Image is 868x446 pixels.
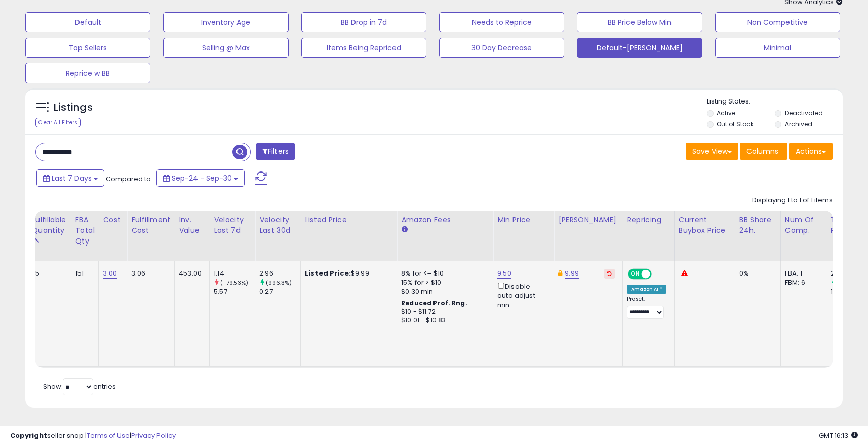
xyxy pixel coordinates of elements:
div: 0.27 [259,287,300,296]
button: Default-[PERSON_NAME] [577,38,702,58]
button: Inventory Age [163,12,288,32]
div: $10.01 - $10.83 [401,316,485,325]
div: FBA: 1 [785,269,818,278]
a: Privacy Policy [131,431,176,440]
button: Save View [686,143,738,160]
button: Needs to Reprice [439,12,564,32]
small: Amazon Fees. [401,225,407,234]
div: [PERSON_NAME] [558,215,618,225]
label: Deactivated [785,109,823,117]
div: 85 [31,269,63,278]
button: Minimal [715,38,840,58]
span: Compared to: [106,174,152,184]
div: Min Price [497,215,549,225]
div: 8% for <= $10 [401,269,485,278]
div: $0.30 min [401,287,485,296]
a: Terms of Use [87,431,130,440]
span: Show: entries [43,382,116,391]
div: FBM: 6 [785,278,818,287]
span: Sep-24 - Sep-30 [172,173,232,183]
div: 151 [75,269,91,278]
div: 3.06 [131,269,167,278]
b: Listed Price: [305,268,351,278]
strong: Copyright [10,431,47,440]
div: Disable auto adjust min [497,281,546,310]
div: Current Buybox Price [679,215,731,236]
label: Archived [785,120,812,128]
div: Amazon Fees [401,215,489,225]
div: Listed Price [305,215,392,225]
button: 30 Day Decrease [439,38,564,58]
div: 2.96 [259,269,300,278]
div: 1.14 [214,269,255,278]
div: Amazon AI * [627,285,666,294]
p: Listing States: [707,97,843,107]
div: 453.00 [179,269,202,278]
label: Out of Stock [717,120,754,128]
a: 9.50 [497,268,511,279]
div: 5.57 [214,287,255,296]
span: OFF [650,270,666,279]
div: Preset: [627,296,666,319]
div: $9.99 [305,269,389,278]
button: Filters [256,143,295,160]
button: Selling @ Max [163,38,288,58]
div: Inv. value [179,215,205,236]
span: 2025-10-11 16:13 GMT [819,431,858,440]
div: Total Rev. [831,215,867,236]
a: 9.99 [565,268,579,279]
div: Cost [103,215,123,225]
button: Sep-24 - Sep-30 [156,169,245,187]
span: Columns [746,146,778,156]
button: Non Competitive [715,12,840,32]
div: Clear All Filters [35,118,81,127]
b: Reduced Prof. Rng. [401,299,467,307]
span: ON [629,270,642,279]
button: Actions [789,143,833,160]
div: $10 - $11.72 [401,307,485,316]
button: BB Drop in 7d [301,12,426,32]
div: Velocity Last 30d [259,215,296,236]
div: Num of Comp. [785,215,822,236]
span: Last 7 Days [52,173,92,183]
div: Fulfillable Quantity [31,215,66,236]
button: Default [25,12,150,32]
button: Reprice w BB [25,63,150,83]
a: 3.00 [103,268,117,279]
div: Repricing [627,215,670,225]
div: Displaying 1 to 1 of 1 items [752,196,833,205]
div: Fulfillment Cost [131,215,170,236]
h5: Listings [54,100,93,115]
button: Columns [740,143,787,160]
label: Active [717,109,735,117]
div: BB Share 24h. [739,215,776,236]
div: FBA Total Qty [75,215,95,247]
small: (996.3%) [266,279,292,287]
button: BB Price Below Min [577,12,702,32]
div: 15% for > $10 [401,278,485,287]
button: Top Sellers [25,38,150,58]
div: seller snap | | [10,431,176,441]
button: Last 7 Days [36,169,104,187]
div: 0% [739,269,773,278]
button: Items Being Repriced [301,38,426,58]
small: (-79.53%) [220,279,248,287]
div: Velocity Last 7d [214,215,251,236]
